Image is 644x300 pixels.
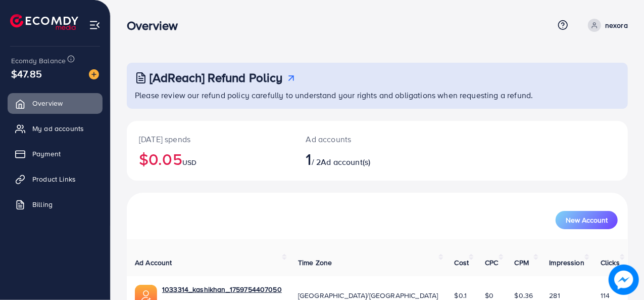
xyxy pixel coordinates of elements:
[150,70,283,85] h3: [AdReach] Refund Policy
[485,258,498,268] span: CPC
[566,217,608,224] span: New Account
[162,284,282,294] a: 1033314_kashikhan_1759754407050
[32,123,84,134] span: My ad accounts
[11,66,42,81] span: $47.85
[298,258,332,268] span: Time Zone
[455,258,469,268] span: Cost
[321,156,370,167] span: Ad account(s)
[609,265,639,295] img: image
[11,56,66,66] span: Ecomdy Balance
[32,199,53,209] span: Billing
[135,258,172,268] span: Ad Account
[32,98,63,108] span: Overview
[89,19,101,31] img: menu
[601,258,620,268] span: Clicks
[306,149,407,168] h2: / 2
[605,19,628,31] p: nexora
[139,133,282,145] p: [DATE] spends
[550,258,585,268] span: Impression
[32,174,76,184] span: Product Links
[8,194,103,215] a: Billing
[127,18,186,33] h3: Overview
[8,144,103,164] a: Payment
[515,258,529,268] span: CPM
[8,118,103,139] a: My ad accounts
[10,14,78,30] img: logo
[8,169,103,189] a: Product Links
[139,149,282,168] h2: $0.05
[556,211,618,229] button: New Account
[584,19,628,32] a: nexora
[135,89,622,101] p: Please review our refund policy carefully to understand your rights and obligations when requesti...
[182,157,196,167] span: USD
[306,147,312,170] span: 1
[8,93,103,113] a: Overview
[89,69,99,79] img: image
[32,149,61,159] span: Payment
[306,133,407,145] p: Ad accounts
